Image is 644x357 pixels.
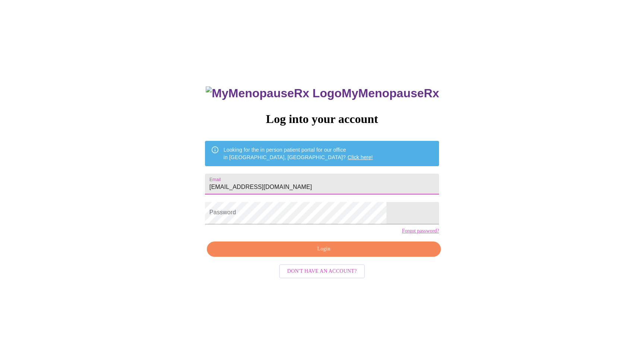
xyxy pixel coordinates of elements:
h3: MyMenopauseRx [206,86,439,100]
a: Don't have an account? [277,268,367,274]
a: Forgot password? [402,228,439,234]
span: Login [215,244,432,254]
h3: Log into your account [205,112,439,126]
a: Click here! [348,154,373,160]
button: Don't have an account? [279,264,365,279]
div: Looking for the in person patient portal for our office in [GEOGRAPHIC_DATA], [GEOGRAPHIC_DATA]? [224,143,373,164]
img: MyMenopauseRx Logo [206,86,341,100]
button: Login [207,241,441,257]
span: Don't have an account? [287,267,357,276]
